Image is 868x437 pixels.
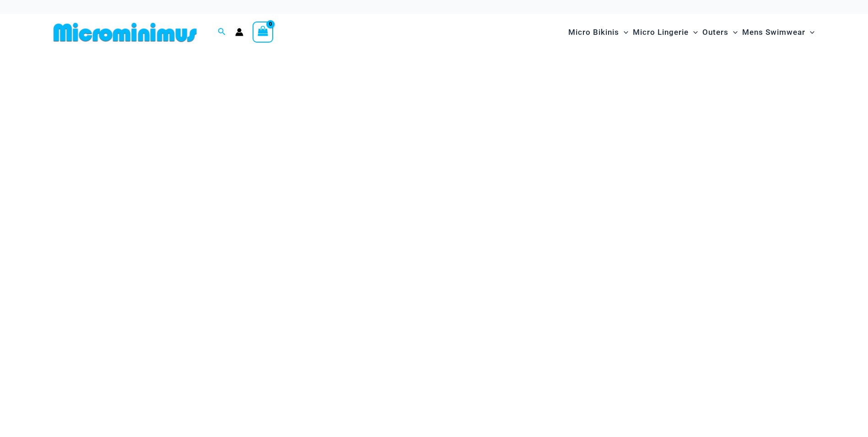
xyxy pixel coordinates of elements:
[702,21,728,44] span: Outers
[566,18,631,46] a: Micro BikinisMenu ToggleMenu Toggle
[619,21,628,44] span: Menu Toggle
[742,21,805,44] span: Mens Swimwear
[631,18,700,46] a: Micro LingerieMenu ToggleMenu Toggle
[633,21,689,44] span: Micro Lingerie
[805,21,814,44] span: Menu Toggle
[568,21,619,44] span: Micro Bikinis
[689,21,698,44] span: Menu Toggle
[235,28,243,36] a: Account icon link
[565,17,819,48] nav: Site Navigation
[700,18,740,46] a: OutersMenu ToggleMenu Toggle
[728,21,738,44] span: Menu Toggle
[218,27,226,38] a: Search icon link
[50,22,200,43] img: MM SHOP LOGO FLAT
[253,22,274,43] a: View Shopping Cart, empty
[740,18,817,46] a: Mens SwimwearMenu ToggleMenu Toggle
